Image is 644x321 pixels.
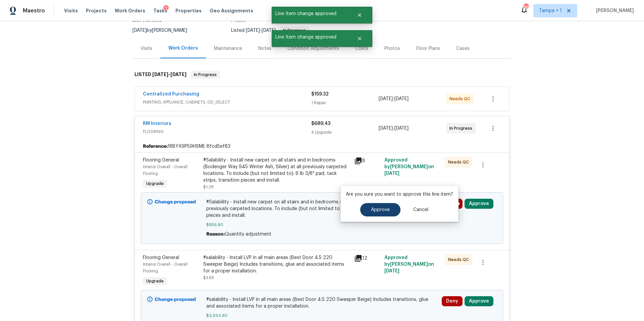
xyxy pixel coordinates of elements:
span: $159.32 [311,92,329,97]
button: Close [348,32,371,45]
div: 1RBYX9P59HSME-8fcd5ef83 [135,140,509,152]
h6: LISTED [135,71,186,79]
div: 1 [163,5,169,12]
span: #Salability - Install new carpet on all stairs and in bedrooms (Bodenger Way 945 Winter Ash, Silv... [206,199,438,219]
span: [DATE] [384,171,399,176]
span: $3.65 [203,276,214,280]
button: Approve [465,199,493,209]
div: Work Orders [168,45,198,52]
div: 1 Repair [311,100,379,106]
span: [DATE] [394,97,409,101]
span: [DATE] [152,72,168,77]
span: Tasks [153,8,167,13]
div: Cases [456,45,470,52]
span: Interior Overall - Overall Flooring [143,262,187,273]
span: Listed [231,28,309,33]
span: - [152,72,186,77]
span: Tampa + 1 [539,7,562,14]
span: [DATE] [262,28,276,33]
a: Centralized Purchasing [143,92,199,97]
span: Flooring General [143,158,179,163]
span: [DATE] [246,28,260,33]
span: Needs QC [448,159,472,166]
span: Flooring General [143,255,179,260]
div: Floor Plans [416,45,440,52]
span: Interior Overall - Overall Flooring [143,165,187,176]
span: Line Item change approved [272,7,348,21]
span: [DATE] [132,28,147,33]
span: Maestro [23,7,45,14]
span: Cancel [413,207,428,212]
span: Upgrade [144,278,166,284]
div: Maintenance [214,45,242,52]
span: [DATE] [379,97,393,101]
b: Change proposed [155,200,196,204]
span: $689.43 [311,121,330,126]
span: Needs QC [449,95,473,102]
button: Cancel [402,203,439,216]
span: Work Orders [115,7,145,14]
div: Notes [258,45,271,52]
div: #salability - Install LVP in all main areas (Best Door 4.5 220 Sweeper Beige) Includes transition... [203,254,350,274]
span: FLOORING [143,128,311,135]
a: RM Interiors [143,121,171,126]
b: Change proposed [155,297,196,302]
span: Approved by [PERSON_NAME] on [384,255,434,273]
span: #salability - Install LVP in all main areas (Best Door 4.5 220 Sweeper Beige) Includes transition... [206,296,438,310]
span: $3,594.80 [206,312,438,319]
span: Approve [371,207,390,212]
span: Line Item change approved [272,30,348,44]
div: Condition Adjustments [287,45,339,52]
span: - [246,28,276,33]
div: Photos [384,45,400,52]
span: [DATE] [384,269,399,273]
span: PAINTING, APPLIANCE, CABINETS, OD_SELECT [143,99,311,106]
button: Approve [465,296,493,306]
button: Approve [360,203,400,216]
span: [DATE] [170,72,186,77]
span: In Progress [191,71,219,78]
div: 8 [354,157,380,165]
p: Are you sure you want to approve this line item? [346,191,453,198]
div: LISTED [DATE]-[DATE]In Progress [132,64,512,85]
b: Reference: [143,143,168,150]
span: Geo Assignments [210,7,253,14]
span: [DATE] [394,126,409,131]
span: In Progress [449,125,475,132]
span: [PERSON_NAME] [593,7,634,14]
span: Projects [86,7,107,14]
div: 4 Upgrade [311,129,379,136]
div: 12 [354,254,380,262]
button: Close [348,8,371,22]
span: Needs QC [448,256,472,263]
span: Upgrade [144,180,166,187]
span: $1.28 [203,185,214,189]
span: In Progress [280,28,309,33]
div: by [PERSON_NAME] [132,26,195,35]
span: Properties [175,7,202,14]
div: Costs [355,45,368,52]
span: $856.80 [206,221,438,228]
span: Quantity adjustment [225,232,271,237]
div: Visits [141,45,152,52]
span: - [379,125,409,132]
span: - [379,95,409,102]
div: 46 [524,4,528,11]
span: Visits [64,7,78,14]
span: [DATE] [379,126,393,131]
button: Deny [442,296,463,306]
span: Reason: [206,232,225,237]
span: Approved by [PERSON_NAME] on [384,158,434,176]
div: #Salability - Install new carpet on all stairs and in bedrooms (Bodenger Way 945 Winter Ash, Silv... [203,157,350,184]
